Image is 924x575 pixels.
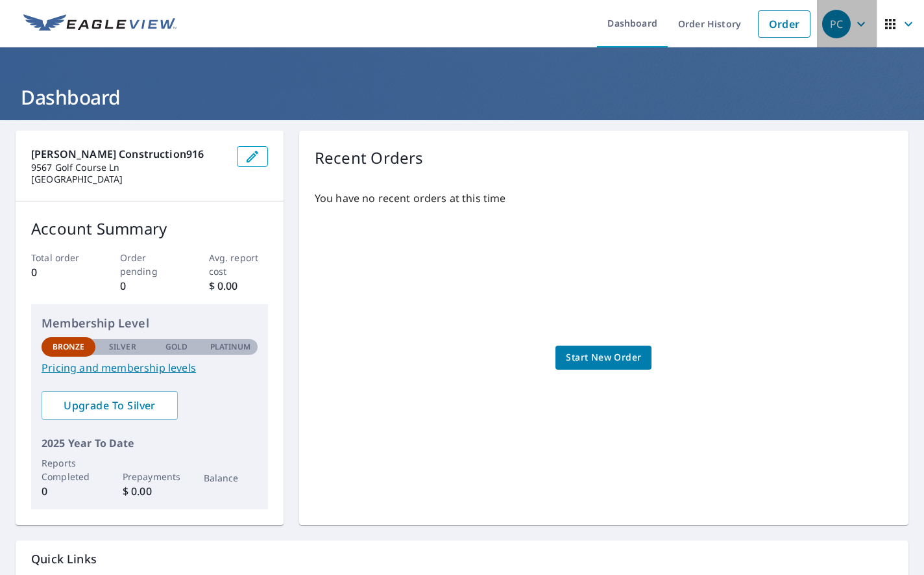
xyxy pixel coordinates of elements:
span: Start New Order [566,350,641,366]
a: Order [758,10,810,38]
p: Gold [165,341,188,353]
a: Upgrade To Silver [42,391,178,420]
p: $ 0.00 [123,483,176,499]
p: Total order [31,251,90,264]
a: Start New Order [555,346,651,370]
p: [GEOGRAPHIC_DATA] [31,173,226,185]
p: Account Summary [31,217,268,240]
p: Bronze [53,341,85,353]
div: PC [822,10,851,38]
p: Order pending [120,251,179,278]
p: Prepayments [123,470,176,483]
p: Avg. report cost [209,251,268,278]
span: Upgrade To Silver [52,398,167,413]
p: 0 [42,483,95,499]
p: 9567 Golf Course Ln [31,162,226,173]
p: Recent Orders [315,146,424,170]
p: You have no recent orders at this time [315,190,893,206]
p: Membership Level [42,314,258,332]
p: [PERSON_NAME] construction916 [31,146,226,162]
p: Platinum [210,341,251,353]
a: Pricing and membership levels [42,360,258,376]
p: 0 [31,264,90,280]
p: Reports Completed [42,456,95,483]
p: 2025 Year To Date [42,435,258,451]
img: EV Logo [23,14,176,34]
p: Balance [204,471,258,485]
p: Quick Links [31,551,893,567]
p: $ 0.00 [209,278,268,294]
p: 0 [120,278,179,294]
h1: Dashboard [16,84,908,110]
p: Silver [109,341,136,353]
